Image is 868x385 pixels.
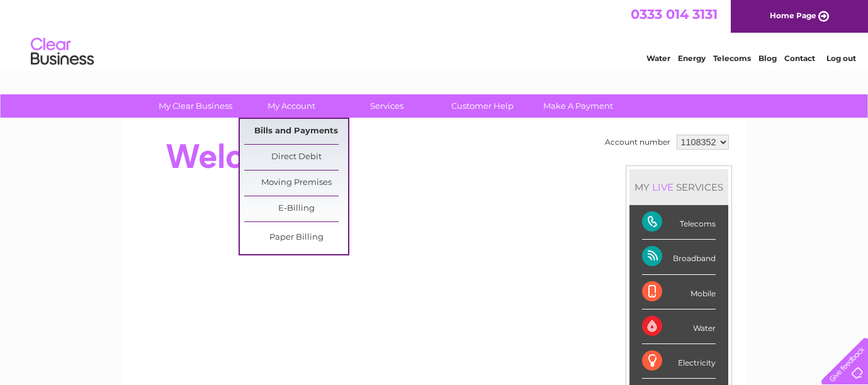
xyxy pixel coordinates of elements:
[602,131,674,153] td: Account number
[244,196,348,221] a: E-Billing
[642,310,716,344] div: Water
[642,205,716,240] div: Telecoms
[784,53,815,63] a: Contact
[137,7,732,61] div: Clear Business is a trading name of Verastar Limited (registered in [GEOGRAPHIC_DATA] No. 3667643...
[642,275,716,310] div: Mobile
[642,240,716,274] div: Broadband
[244,119,348,144] a: Bills and Payments
[244,170,348,196] a: Moving Premises
[30,33,94,71] img: logo.png
[826,53,856,63] a: Log out
[646,53,670,63] a: Water
[239,94,343,118] a: My Account
[713,53,751,63] a: Telecoms
[335,94,439,118] a: Services
[650,181,676,193] div: LIVE
[631,6,718,22] a: 0333 014 3131
[244,225,348,250] a: Paper Billing
[629,169,728,205] div: MY SERVICES
[244,145,348,170] a: Direct Debit
[526,94,630,118] a: Make A Payment
[758,53,777,63] a: Blog
[678,53,706,63] a: Energy
[144,94,247,118] a: My Clear Business
[431,94,534,118] a: Customer Help
[642,344,716,379] div: Electricity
